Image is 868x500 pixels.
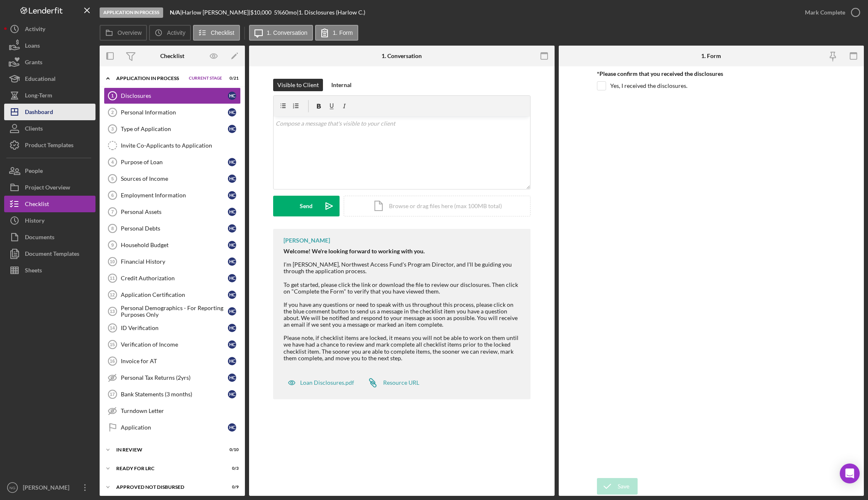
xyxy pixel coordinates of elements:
label: 1. Conversation [267,29,308,36]
div: Visible to Client [277,79,319,91]
a: 17Bank Statements (3 months)HC [104,386,241,403]
span: $10,000 [250,9,271,16]
div: Loan Disclosures.pdf [300,379,354,386]
div: Clients [25,120,43,139]
div: H C [228,374,236,382]
div: 0 / 21 [224,76,239,81]
div: H C [228,224,236,233]
tspan: 16 [110,359,115,364]
label: Activity [167,29,185,36]
div: Purpose of Loan [121,159,228,165]
button: Clients [4,120,95,137]
div: H C [228,241,236,249]
div: Employment Information [121,192,228,199]
a: 6Employment InformationHC [104,187,241,204]
div: ID Verification [121,325,228,331]
button: Activity [149,25,191,41]
button: Product Templates [4,137,95,153]
button: Checklist [193,25,240,41]
div: Ready for LRC [116,466,218,471]
a: 15Verification of IncomeHC [104,336,241,353]
label: Overview [117,29,142,36]
div: Project Overview [25,179,70,198]
button: Project Overview [4,179,95,196]
div: Application In Process [116,76,185,81]
div: People [25,163,43,181]
div: Disclosures [121,92,228,99]
div: H C [228,274,236,282]
a: ApplicationHC [104,419,241,436]
tspan: 11 [110,276,115,281]
tspan: 17 [110,392,115,397]
button: Grants [4,54,95,70]
button: Dashboard [4,104,95,120]
a: 8Personal DebtsHC [104,220,241,237]
div: Product Templates [25,137,73,155]
div: 0 / 9 [224,485,239,490]
div: Harlow [PERSON_NAME] | [182,9,250,16]
div: H C [228,92,236,100]
div: Credit Authorization [121,275,228,282]
div: H C [228,307,236,316]
button: Educational [4,70,95,87]
div: In Review [116,447,218,452]
button: Activity [4,21,95,37]
div: Educational [25,70,56,89]
span: Current Stage [189,76,222,81]
div: Bank Statements (3 months) [121,391,228,398]
div: Application Certification [121,291,228,298]
button: NG[PERSON_NAME] [4,479,95,496]
button: Loans [4,37,95,54]
button: Sheets [4,262,95,279]
div: H C [228,357,236,365]
button: Loan Disclosures.pdf [284,374,358,391]
a: 3Type of ApplicationHC [104,121,241,137]
div: Invite Co-Applicants to Application [121,142,240,149]
div: Approved Not Disbursed [116,485,218,490]
a: 4Purpose of LoanHC [104,154,241,170]
button: People [4,163,95,179]
div: H C [228,324,236,332]
div: 0 / 3 [224,466,239,471]
div: H C [228,108,236,117]
div: Application [121,424,228,431]
div: Mark Complete [805,4,845,21]
div: H C [228,257,236,266]
div: To get started, please click the link or download the file to review our disclosures. Then click ... [284,274,522,361]
div: H C [228,191,236,199]
a: 9Household BudgetHC [104,237,241,253]
div: Financial History [121,258,228,265]
div: 5 % [274,9,282,16]
a: 14ID VerificationHC [104,320,241,336]
button: Save [597,478,638,495]
button: Long-Term [4,87,95,104]
button: Visible to Client [273,79,323,91]
div: Resource URL [383,379,419,386]
div: Personal Assets [121,209,228,215]
div: Personal Debts [121,225,228,232]
div: Long-Term [25,87,52,106]
div: Sheets [25,262,42,281]
div: H C [228,175,236,183]
div: Checklist [160,53,184,59]
tspan: 8 [111,226,114,231]
div: H C [228,158,236,166]
div: Document Templates [25,245,79,264]
tspan: 4 [111,160,114,165]
div: 1. Form [701,53,721,59]
button: Send [273,196,340,216]
div: Sources of Income [121,175,228,182]
a: 16Invoice for ATHC [104,353,241,369]
div: History [25,212,44,231]
div: | [170,9,182,16]
b: N/A [170,9,180,16]
tspan: 2 [111,110,114,115]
